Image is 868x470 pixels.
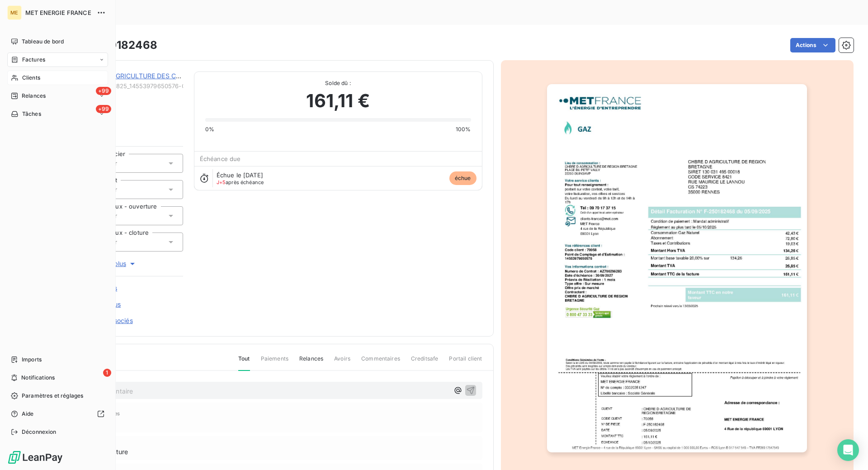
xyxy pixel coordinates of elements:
span: Clients [22,74,40,82]
span: Relances [299,355,323,370]
button: Actions [790,38,835,52]
span: Portail client [449,355,482,370]
span: 0% [205,125,214,133]
span: 1 [103,369,111,377]
span: METFRA000001825_14553979650576-CA1 [71,82,183,90]
span: Avoirs [334,355,350,370]
span: Relances [22,92,46,100]
span: +99 [96,87,111,95]
h3: F-250182468 [85,37,157,53]
span: Commentaires [361,355,400,370]
span: échue [449,171,476,185]
span: Paiements [261,355,288,370]
a: Aide [7,407,108,421]
span: Tâches [22,110,41,118]
span: Tout [238,355,250,371]
span: après échéance [217,180,264,185]
img: Logo LeanPay [7,450,63,465]
span: J+5 [217,179,226,185]
span: Solde dû : [205,79,471,87]
span: Échéance due [200,155,241,162]
span: Factures [22,56,45,64]
div: Open Intercom Messenger [837,439,859,461]
span: Aide [22,410,34,418]
span: Déconnexion [22,428,57,436]
span: Échue le [DATE] [217,171,263,179]
span: Paramètres et réglages [22,392,83,400]
span: Notifications [21,374,55,382]
span: Creditsafe [411,355,439,370]
span: Tableau de bord [22,38,64,46]
img: invoice_thumbnail [547,84,807,452]
span: +99 [96,105,111,113]
a: CHAMBRE D AGRICULTURE DES COTES D'ARMOR [71,72,225,80]
span: 161,11 € [306,87,369,114]
span: Voir plus [101,259,137,268]
span: 100% [456,125,471,133]
button: Voir plus [55,259,183,269]
span: Imports [22,356,42,364]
